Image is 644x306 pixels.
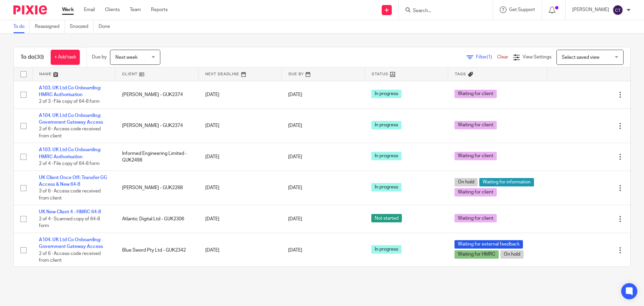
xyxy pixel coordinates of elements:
[612,5,623,15] img: svg%3E
[39,147,101,159] a: A103. UK Ltd Co Onboarding: HMRC Authorisation
[199,171,282,205] td: [DATE]
[454,214,497,222] span: Waiting for client
[115,55,138,60] span: Next week
[454,90,497,98] span: Waiting for client
[39,251,101,263] span: 2 of 6 · Access code received from client
[39,189,101,201] span: 3 of 6 · Access code received from client
[371,245,401,254] span: In progress
[412,8,473,14] input: Search
[92,54,107,60] p: Due by
[115,108,199,143] td: [PERSON_NAME] - GUK2374
[99,20,115,33] a: Done
[51,50,80,65] a: + Add task
[199,108,282,143] td: [DATE]
[39,86,101,97] a: A103. UK Ltd Co Onboarding: HMRC Authorisation
[500,250,524,259] span: On hold
[13,5,47,14] img: Pixie
[115,233,199,267] td: Blue Sword Pty Ltd - GUK2342
[479,178,534,186] span: Waiting for information
[84,6,95,13] a: Email
[35,54,44,60] span: (30)
[371,121,401,129] span: In progress
[199,81,282,108] td: [DATE]
[39,161,100,166] span: 2 of 4 · File copy of 64-8 form
[454,178,478,186] span: On hold
[288,124,302,128] span: [DATE]
[454,250,499,259] span: Waiting for HMRC
[130,6,141,13] a: Team
[13,20,30,33] a: To do
[199,143,282,171] td: [DATE]
[487,55,492,59] span: (1)
[454,152,497,160] span: Waiting for client
[497,55,508,59] a: Clear
[39,113,103,125] a: A104. UK Ltd Co Onboarding: Government Gateway Access
[115,205,199,233] td: Atlantic Digital Ltd - GUK2306
[39,217,100,228] span: 2 of 4 · Scanned copy of 64-8 form
[476,55,497,59] span: Filter
[523,55,551,59] span: View Settings
[288,92,302,97] span: [DATE]
[371,214,402,222] span: Not started
[39,127,101,139] span: 2 of 6 · Access code received from client
[572,6,609,13] p: [PERSON_NAME]
[371,183,401,191] span: In progress
[115,171,199,205] td: [PERSON_NAME] - GUK2268
[39,175,107,187] a: UK Client Once Off: Transfer GG Access & New 64-8
[39,99,100,104] span: 2 of 3 · File copy of 64-8 form
[39,210,101,214] a: UK New Client 4 - HMRC 64-8
[199,233,282,267] td: [DATE]
[371,90,401,98] span: In progress
[288,248,302,253] span: [DATE]
[62,6,74,13] a: Work
[20,54,44,61] h1: To do
[562,55,599,60] span: Select saved view
[288,186,302,190] span: [DATE]
[115,81,199,108] td: [PERSON_NAME] - GUK2374
[288,217,302,221] span: [DATE]
[454,240,523,249] span: Waiting for external feedback
[288,155,302,159] span: [DATE]
[151,6,168,13] a: Reports
[115,143,199,171] td: Informed Engineering Limited - GUK2498
[455,72,466,76] span: Tags
[35,20,65,33] a: Reassigned
[105,6,120,13] a: Clients
[454,188,497,196] span: Waiting for client
[199,205,282,233] td: [DATE]
[454,121,497,129] span: Waiting for client
[371,152,401,160] span: In progress
[39,237,103,249] a: A104. UK Ltd Co Onboarding: Government Gateway Access
[509,7,535,12] span: Get Support
[70,20,94,33] a: Snoozed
